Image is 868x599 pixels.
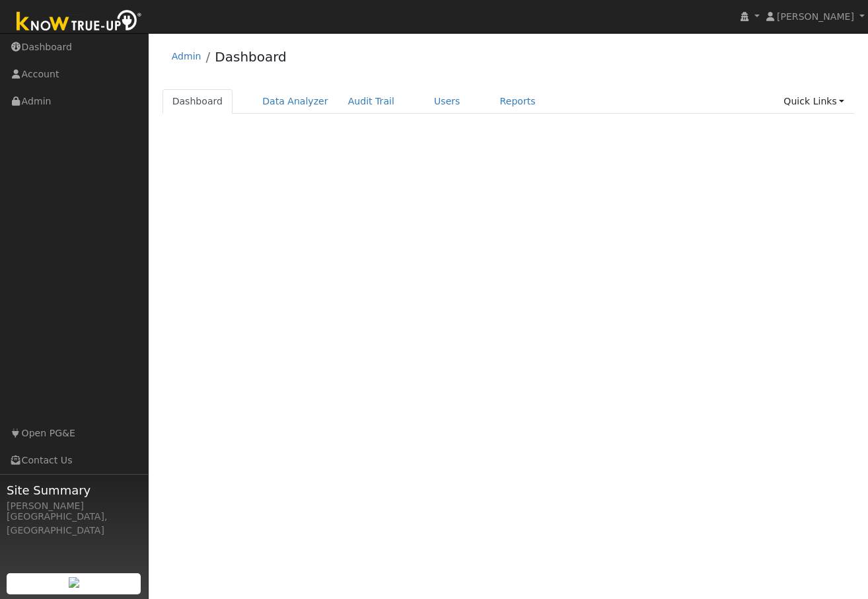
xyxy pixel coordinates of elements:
[163,89,233,114] a: Dashboard
[774,89,854,114] a: Quick Links
[490,89,546,114] a: Reports
[252,89,338,114] a: Data Analyzer
[7,499,141,513] div: [PERSON_NAME]
[10,7,149,37] img: Know True-Up
[215,49,287,65] a: Dashboard
[7,481,141,499] span: Site Summary
[7,510,141,538] div: [GEOGRAPHIC_DATA], [GEOGRAPHIC_DATA]
[172,51,201,61] a: Admin
[777,11,854,22] span: [PERSON_NAME]
[338,89,404,114] a: Audit Trail
[424,89,470,114] a: Users
[69,577,79,588] img: retrieve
